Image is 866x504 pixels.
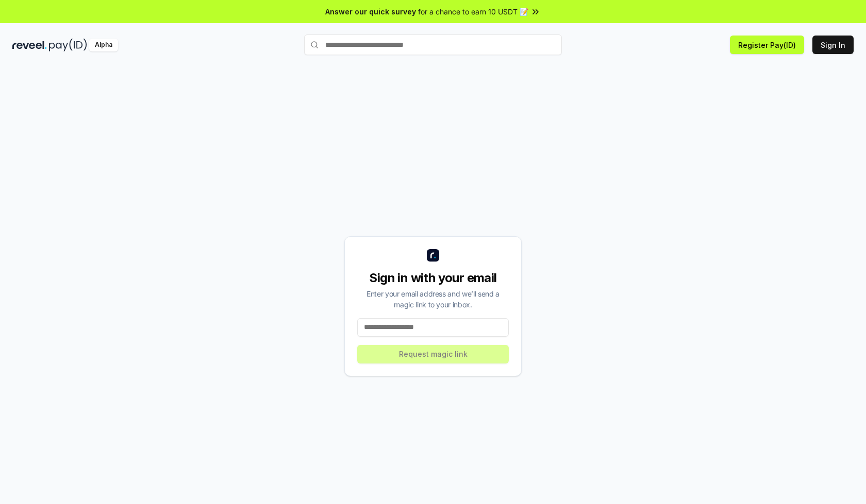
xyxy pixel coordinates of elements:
span: for a chance to earn 10 USDT 📝 [418,6,528,17]
div: Sign in with your email [357,270,509,286]
img: pay_id [49,39,87,51]
div: Enter your email address and we’ll send a magic link to your inbox. [357,288,509,310]
img: logo_small [427,249,439,262]
img: reveel_dark [12,39,47,51]
button: Sign In [812,36,854,54]
span: Answer our quick survey [325,6,416,17]
div: Alpha [89,39,118,51]
button: Register Pay(ID) [730,36,804,54]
